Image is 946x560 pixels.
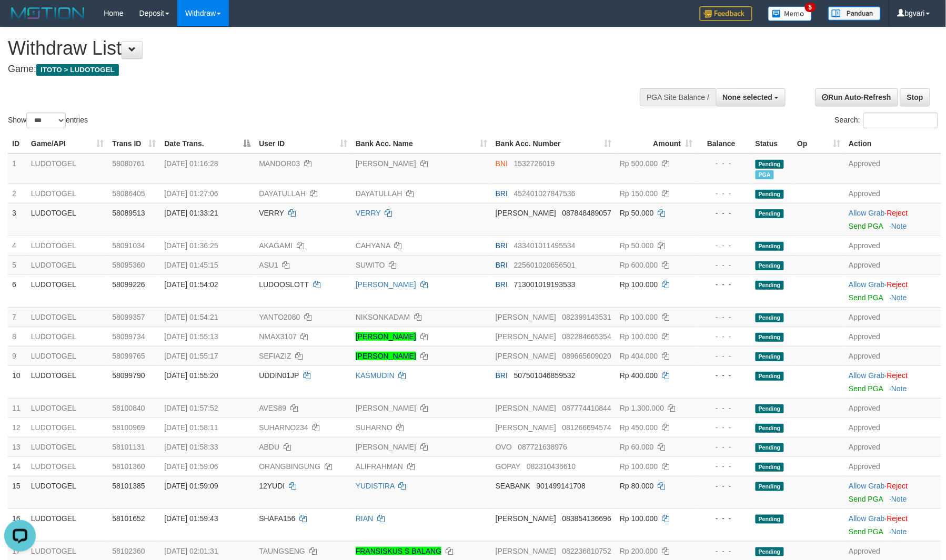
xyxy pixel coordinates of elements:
span: BRI [496,261,508,269]
td: LUDOTOGEL [27,365,108,398]
span: Rp 404.000 [620,352,658,360]
span: [DATE] 01:59:09 [164,482,218,490]
td: 16 [8,508,27,541]
button: None selected [716,88,786,106]
td: LUDOTOGEL [27,346,108,365]
td: 15 [8,476,27,508]
div: - - - [701,403,747,413]
div: - - - [701,312,747,322]
span: [DATE] 01:45:15 [164,261,218,269]
div: - - - [701,370,747,381]
span: Rp 50.000 [620,241,654,250]
a: SUHARNO [356,423,393,432]
span: · [849,280,887,289]
span: 58099734 [112,332,145,341]
th: Action [844,134,941,154]
a: Stop [900,88,930,106]
span: Rp 100.000 [620,462,658,471]
a: YUDISTIRA [356,482,395,490]
a: Send PGA [849,495,883,503]
span: ASU1 [259,261,278,269]
span: GOPAY [496,462,520,471]
div: - - - [701,442,747,452]
th: Bank Acc. Number: activate to sort column ascending [491,134,616,154]
div: - - - [701,240,747,251]
a: KASMUDIN [356,371,395,380]
button: Open LiveChat chat widget [4,4,36,36]
a: [PERSON_NAME] [356,443,416,451]
span: OVO [496,443,512,451]
a: ALIFRAHMAN [356,462,403,471]
span: Rp 200.000 [620,547,658,555]
span: 58086405 [112,189,145,198]
span: Copy 087774410844 to clipboard [562,404,611,412]
span: AKAGAMI [259,241,293,250]
span: · [849,371,887,380]
td: · [844,274,941,307]
td: LUDOTOGEL [27,398,108,418]
td: Approved [844,398,941,418]
div: - - - [701,279,747,290]
td: Approved [844,307,941,327]
td: Approved [844,346,941,365]
input: Search: [863,113,938,128]
span: 58101131 [112,443,145,451]
img: MOTION_logo.png [8,5,88,21]
span: Copy 082284665354 to clipboard [562,332,611,341]
span: Copy 081266694574 to clipboard [562,423,611,432]
a: NIKSONKADAM [356,313,410,321]
span: VERRY [259,209,284,217]
span: Rp 80.000 [620,482,654,490]
span: Pending [756,463,784,472]
td: LUDOTOGEL [27,255,108,274]
td: · [844,365,941,398]
span: Rp 60.000 [620,443,654,451]
td: LUDOTOGEL [27,236,108,255]
a: Allow Grab [849,371,884,380]
td: Approved [844,418,941,437]
span: [DATE] 01:33:21 [164,209,218,217]
div: - - - [701,331,747,342]
span: SEABANK [496,482,530,490]
th: Status [751,134,793,154]
span: SUHARNO234 [259,423,308,432]
td: 14 [8,456,27,476]
span: Pending [756,547,784,556]
span: Copy 1532726019 to clipboard [514,159,555,168]
td: LUDOTOGEL [27,476,108,508]
th: Op: activate to sort column ascending [793,134,844,154]
img: Button%20Memo.svg [768,6,812,21]
span: Rp 600.000 [620,261,658,269]
span: AVES89 [259,404,286,412]
span: Pending [756,261,784,270]
span: Copy 433401011495534 to clipboard [514,241,576,250]
span: Rp 100.000 [620,332,658,341]
td: 7 [8,307,27,327]
a: [PERSON_NAME] [356,280,416,289]
span: 58102360 [112,547,145,555]
a: Reject [887,209,908,217]
span: TAUNGSENG [259,547,305,555]
td: Approved [844,327,941,346]
span: Pending [756,190,784,199]
span: Rp 450.000 [620,423,658,432]
span: 58099765 [112,352,145,360]
a: Allow Grab [849,482,884,490]
a: RIAN [356,514,373,523]
td: 5 [8,255,27,274]
span: ITOTO > LUDOTOGEL [36,64,119,76]
td: 6 [8,274,27,307]
a: Reject [887,482,908,490]
span: Pending [756,482,784,491]
span: Pending [756,313,784,322]
span: Copy 087721638976 to clipboard [518,443,567,451]
span: Pending [756,281,784,290]
span: None selected [723,93,773,101]
span: [PERSON_NAME] [496,404,556,412]
span: LUDOOSLOTT [259,280,309,289]
span: 58101360 [112,462,145,471]
span: BRI [496,189,508,198]
span: Pending [756,242,784,251]
span: UDDIN01JP [259,371,299,380]
a: Allow Grab [849,209,884,217]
